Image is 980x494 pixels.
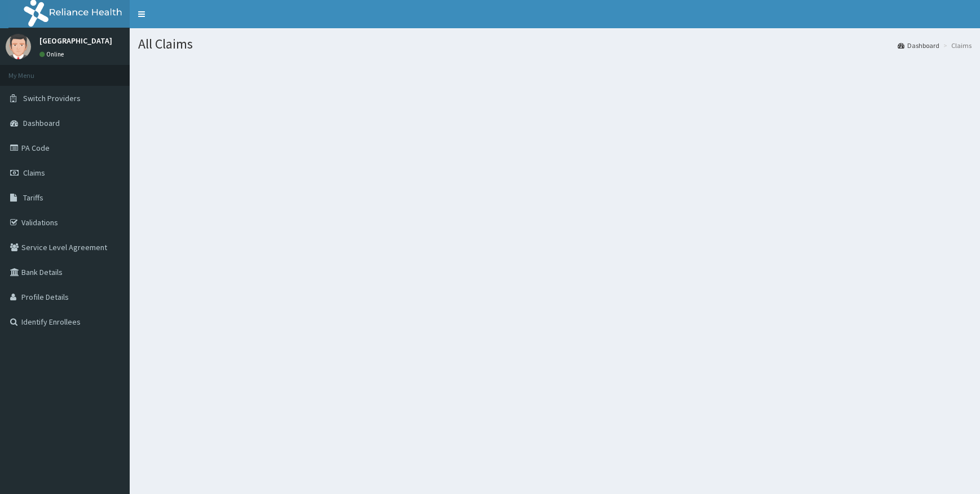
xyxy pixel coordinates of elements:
[138,37,972,51] h1: All Claims
[898,41,939,50] a: Dashboard
[23,93,81,103] span: Switch Providers
[6,34,31,59] img: User Image
[23,118,60,128] span: Dashboard
[39,37,112,45] p: [GEOGRAPHIC_DATA]
[23,193,43,203] span: Tariffs
[39,50,67,58] a: Online
[941,41,972,50] li: Claims
[23,168,45,178] span: Claims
